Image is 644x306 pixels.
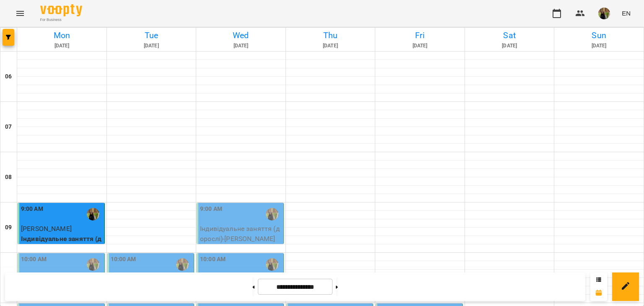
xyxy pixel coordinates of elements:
[466,29,553,42] h6: Sat
[266,258,278,271] img: Власійчук Ольга Іванівна
[200,224,282,244] p: Індивідуальне заняття (дорослі) - [PERSON_NAME]
[377,29,463,42] h6: Fri
[466,42,553,50] h6: [DATE]
[598,8,610,19] img: 11bdc30bc38fc15eaf43a2d8c1dccd93.jpg
[197,42,284,50] h6: [DATE]
[21,234,103,254] p: Індивідуальне заняття (дорослі)
[377,42,463,50] h6: [DATE]
[200,255,226,264] label: 10:00 AM
[108,42,195,50] h6: [DATE]
[5,122,12,132] h6: 07
[287,29,374,42] h6: Thu
[87,208,99,220] img: Власійчук Ольга Іванівна
[111,255,136,264] label: 10:00 AM
[5,72,12,81] h6: 06
[176,258,189,271] img: Власійчук Ольга Іванівна
[200,205,222,214] label: 9:00 AM
[40,4,82,16] img: Voopty Logo
[622,9,631,18] span: EN
[556,42,642,50] h6: [DATE]
[40,17,82,23] span: For Business
[266,208,278,220] img: Власійчук Ольга Іванівна
[5,223,12,232] h6: 09
[87,258,99,271] img: Власійчук Ольга Іванівна
[21,225,72,233] span: [PERSON_NAME]
[197,29,284,42] h6: Wed
[18,42,105,50] h6: [DATE]
[10,3,30,23] button: Menu
[18,29,105,42] h6: Mon
[21,255,47,264] label: 10:00 AM
[287,42,374,50] h6: [DATE]
[5,173,12,182] h6: 08
[556,29,642,42] h6: Sun
[108,29,195,42] h6: Tue
[618,5,634,21] button: EN
[21,205,43,214] label: 9:00 AM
